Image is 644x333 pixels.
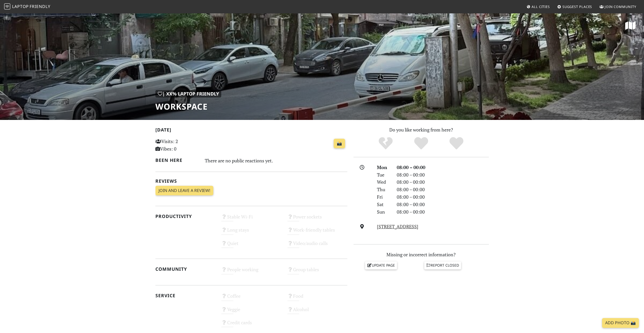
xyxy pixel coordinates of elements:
span: Join Community [605,4,636,9]
div: Credit cards [218,318,284,331]
div: No [368,136,403,151]
p: Missing or incorrect information? [354,251,489,258]
a: 📸 [334,139,345,148]
div: 08:00 – 00:00 [394,193,492,201]
div: Yes [403,136,439,151]
span: Friendly [30,4,50,9]
div: Group tables [284,265,350,278]
div: Coffee [218,292,284,305]
div: Fri [374,193,393,201]
div: Long stays [218,226,284,239]
img: LaptopFriendly [4,3,10,10]
div: | XX% Laptop Friendly [155,90,221,98]
h1: WorkSpace [155,102,221,111]
div: Video/audio calls [284,239,350,252]
div: Tue [374,171,393,179]
div: Veggie [218,305,284,318]
div: Wed [374,178,393,186]
div: Food [284,292,350,305]
a: LaptopFriendly LaptopFriendly [4,2,50,11]
div: There are no public reactions yet. [205,156,347,165]
h2: Service [155,293,215,298]
a: Report closed [424,261,461,269]
div: Sat [374,201,393,208]
div: Sun [374,208,393,216]
a: Suggest Places [555,2,594,11]
span: Laptop [12,4,29,9]
div: People working [218,265,284,278]
div: Stable Wi-Fi [218,213,284,226]
span: Suggest Places [562,4,592,9]
div: Definitely! [439,136,474,151]
a: Add Photo 📸 [602,318,639,328]
a: Update page [365,261,397,269]
p: Do you like working from here? [354,126,489,134]
span: All Cities [532,4,550,9]
div: Mon [374,164,393,171]
h2: [DATE] [155,127,347,135]
a: Join and leave a review! [155,186,213,196]
p: Visits: 2 Vibes: 0 [155,138,215,153]
div: Thu [374,186,393,193]
div: 08:00 – 00:00 [394,178,492,186]
h2: Productivity [155,214,215,219]
div: Alcohol [284,305,350,318]
a: Join Community [597,2,638,11]
div: Quiet [218,239,284,252]
div: 08:00 – 00:00 [394,164,492,171]
div: 08:00 – 00:00 [394,171,492,179]
div: 08:00 – 00:00 [394,186,492,193]
h2: Been here [155,157,199,163]
div: 08:00 – 00:00 [394,208,492,216]
a: All Cities [524,2,552,11]
div: Work-friendly tables [284,226,350,239]
div: 08:00 – 00:00 [394,201,492,208]
div: Power sockets [284,213,350,226]
a: [STREET_ADDRESS] [377,223,418,230]
h2: Community [155,266,215,272]
h2: Reviews [155,178,347,184]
